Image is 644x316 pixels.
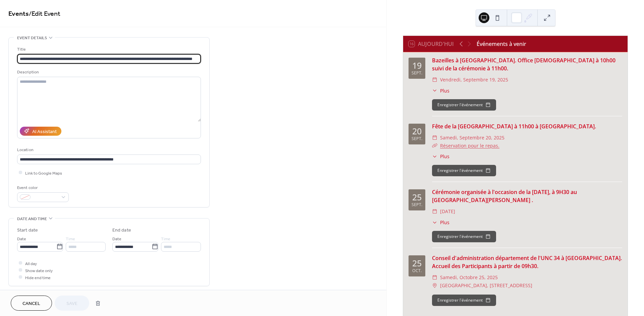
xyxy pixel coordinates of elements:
[161,235,170,242] span: Time
[412,259,422,267] div: 25
[432,153,437,160] div: ​
[412,193,422,201] div: 25
[22,300,40,307] span: Cancel
[17,235,26,242] span: Date
[412,61,422,70] div: 19
[432,295,496,306] button: Enregistrer l'événement
[17,35,47,42] span: Event details
[432,188,622,204] div: Cérémonie organisée à l'occasion de la [DATE], à 9H30 au [GEOGRAPHIC_DATA][PERSON_NAME] .
[440,134,504,142] span: samedi, septembre 20, 2025
[440,142,499,149] a: Réservation pour le repas.
[17,46,200,53] div: Title
[412,203,422,207] div: sept.
[432,134,437,142] div: ​
[66,235,75,242] span: Time
[32,128,57,135] div: AI Assistant
[440,153,449,160] span: Plus
[25,274,51,281] span: Hide end time
[8,7,29,20] a: Events
[29,7,60,20] span: / Edit Event
[440,219,449,226] span: Plus
[25,170,62,177] span: Link to Google Maps
[432,56,622,72] div: Bazeilles à [GEOGRAPHIC_DATA]. Office [DEMOGRAPHIC_DATA] à 10h00 suivi de la cérémonie à 11h00.
[440,281,532,290] span: [GEOGRAPHIC_DATA], [STREET_ADDRESS]
[412,71,422,75] div: sept.
[11,296,52,311] button: Cancel
[432,76,437,84] div: ​
[112,235,121,242] span: Date
[432,281,437,290] div: ​
[412,137,422,141] div: sept.
[432,165,496,176] button: Enregistrer l'événement
[17,146,200,153] div: Location
[25,260,37,267] span: All day
[432,273,437,281] div: ​
[440,273,498,281] span: samedi, octobre 25, 2025
[432,219,449,226] button: ​Plus
[432,87,437,94] div: ​
[432,153,449,160] button: ​Plus
[17,227,38,234] div: Start date
[432,123,596,130] a: Fête de la [GEOGRAPHIC_DATA] à 11h00 à [GEOGRAPHIC_DATA].
[20,127,61,136] button: AI Assistant
[432,87,449,94] button: ​Plus
[432,219,437,226] div: ​
[432,254,622,270] div: Conseil d'administration département de l'UNC 34 à [GEOGRAPHIC_DATA]. Accueil des Participants à ...
[25,267,53,274] span: Show date only
[412,269,422,273] div: oct.
[432,231,496,242] button: Enregistrer l'événement
[440,87,449,94] span: Plus
[17,215,47,223] span: Date and time
[412,127,422,135] div: 20
[432,142,437,150] div: ​
[17,69,200,76] div: Description
[440,76,508,84] span: vendredi, septembre 19, 2025
[440,207,455,215] span: [DATE]
[432,99,496,111] button: Enregistrer l'événement
[432,207,437,215] div: ​
[477,40,526,48] div: Événements à venir
[112,227,131,234] div: End date
[17,184,67,191] div: Event color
